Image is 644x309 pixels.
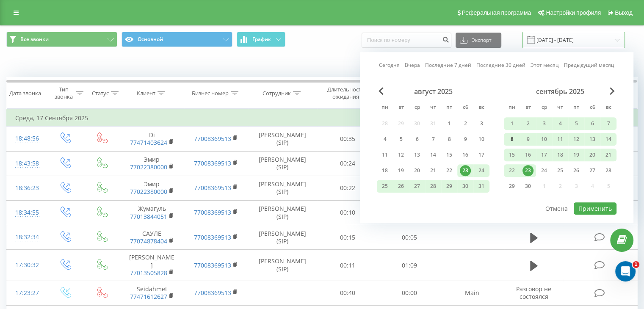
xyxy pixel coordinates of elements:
div: ср 3 сент. 2025 г. [536,117,552,130]
span: График [252,36,271,42]
abbr: вторник [395,102,407,114]
div: пн 8 сент. 2025 г. [504,133,520,146]
div: 9 [460,134,471,145]
div: Тип звонка [53,86,73,100]
div: вт 23 сент. 2025 г. [520,164,536,177]
td: [PERSON_NAME] (SIP) [248,200,317,225]
abbr: четверг [427,102,439,114]
a: 77008369513 [194,208,231,216]
span: Разговор не состоялся [516,285,551,301]
div: вт 12 авг. 2025 г. [393,149,409,161]
div: пт 8 авг. 2025 г. [441,133,457,146]
a: 77008369513 [194,135,231,143]
div: вс 24 авг. 2025 г. [473,164,489,177]
a: 77008369513 [194,233,231,241]
div: 31 [476,181,487,192]
td: [PERSON_NAME] (SIP) [248,151,317,176]
span: Настройки профиля [546,9,601,16]
div: 22 [506,165,517,176]
div: пн 18 авг. 2025 г. [377,164,393,177]
div: вс 31 авг. 2025 г. [473,180,489,193]
abbr: суббота [459,102,472,114]
div: 27 [587,165,598,176]
div: 10 [476,134,487,145]
abbr: понедельник [379,102,391,114]
span: Реферальная программа [462,9,531,16]
a: 77008369513 [194,289,231,297]
div: 11 [379,149,390,160]
div: сб 27 сент. 2025 г. [584,164,600,177]
td: САУЛЕ [120,225,184,250]
abbr: пятница [570,102,583,114]
a: 77022380000 [130,188,167,196]
div: 19 [395,165,406,176]
div: пн 4 авг. 2025 г. [377,133,393,146]
button: График [237,32,285,47]
abbr: среда [538,102,550,114]
div: Клиент [137,90,155,97]
div: вс 14 сент. 2025 г. [600,133,616,146]
abbr: четверг [554,102,567,114]
div: пн 25 авг. 2025 г. [377,180,393,193]
span: Выход [615,9,633,16]
span: Все звонки [20,36,49,43]
abbr: суббота [586,102,599,114]
td: 00:24 [317,151,379,176]
a: 77008369513 [194,184,231,192]
div: вт 30 сент. 2025 г. [520,180,536,193]
div: 18:36:23 [15,180,38,196]
td: Seidahmet [120,281,184,305]
button: Применить [574,202,616,215]
div: ср 24 сент. 2025 г. [536,164,552,177]
div: 26 [571,165,582,176]
a: Вчера [405,61,420,69]
div: 3 [539,118,550,129]
a: 77074878404 [130,237,167,245]
div: 21 [428,165,439,176]
td: Эмир [120,176,184,200]
input: Поиск по номеру [362,33,451,48]
iframe: Intercom live chat [615,261,636,281]
div: Бизнес номер [192,90,229,97]
div: 25 [555,165,566,176]
div: 13 [587,134,598,145]
div: вт 2 сент. 2025 г. [520,117,536,130]
div: Статус [92,90,109,97]
div: чт 7 авг. 2025 г. [425,133,441,146]
a: Последние 30 дней [476,61,525,69]
div: чт 28 авг. 2025 г. [425,180,441,193]
div: вс 7 сент. 2025 г. [600,117,616,130]
td: Эмир [120,151,184,176]
div: пт 29 авг. 2025 г. [441,180,457,193]
div: 5 [395,134,406,145]
div: 20 [412,165,423,176]
div: 18:43:58 [15,155,38,172]
div: Дата звонка [9,90,41,97]
td: Среда, 17 Сентября 2025 [7,110,638,127]
td: 00:15 [317,225,379,250]
div: чт 14 авг. 2025 г. [425,149,441,161]
div: пт 19 сент. 2025 г. [568,149,584,161]
div: 19 [571,149,582,160]
div: сб 20 сент. 2025 г. [584,149,600,161]
abbr: воскресенье [602,102,615,114]
div: 27 [412,181,423,192]
div: сентябрь 2025 [504,87,616,96]
div: сб 9 авг. 2025 г. [457,133,473,146]
div: Сотрудник [263,90,291,97]
button: Отмена [541,202,572,215]
td: Di [120,127,184,151]
div: 20 [587,149,598,160]
div: 3 [476,118,487,129]
div: 16 [522,149,533,160]
div: 26 [395,181,406,192]
div: 15 [506,149,517,160]
div: 30 [522,181,533,192]
a: 77013505828 [130,269,167,277]
a: Сегодня [379,61,400,69]
div: вс 28 сент. 2025 г. [600,164,616,177]
div: чт 25 сент. 2025 г. [552,164,568,177]
div: 2 [460,118,471,129]
div: вс 17 авг. 2025 г. [473,149,489,161]
div: 12 [571,134,582,145]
